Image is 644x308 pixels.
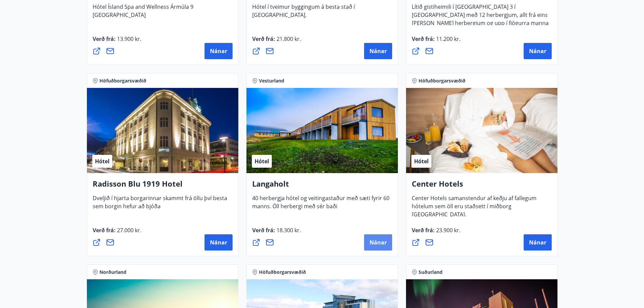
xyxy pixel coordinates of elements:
[275,227,301,234] span: 18.300 kr.
[252,227,301,239] span: Verð frá :
[529,239,546,246] span: Nánar
[369,239,387,246] span: Nánar
[524,234,552,251] button: Nánar
[435,227,460,234] span: 23.900 kr.
[93,179,233,194] h4: Radisson Blu 1919 Hotel
[93,35,141,48] span: Verð frá :
[524,43,552,59] button: Nánar
[252,3,355,24] span: Hótel í tveimur byggingum á besta stað í [GEOGRAPHIC_DATA].
[412,35,460,48] span: Verð frá :
[210,239,227,246] span: Nánar
[116,35,141,43] span: 13.900 kr.
[435,35,460,43] span: 11.200 kr.
[419,77,466,84] span: Höfuðborgarsvæðið
[259,269,306,276] span: Höfuðborgarsvæðið
[419,269,443,276] span: Suðurland
[93,3,193,24] span: Hótel Ísland Spa and Wellness Ármúla 9 [GEOGRAPHIC_DATA]
[93,227,141,239] span: Verð frá :
[116,227,141,234] span: 27.000 kr.
[412,227,460,239] span: Verð frá :
[412,179,552,194] h4: Center Hotels
[414,158,429,165] span: Hótel
[412,3,549,40] span: Lítið gistiheimili í [GEOGRAPHIC_DATA] 3 í [GEOGRAPHIC_DATA] með 12 herbergjum, allt frá eins [PE...
[369,47,387,55] span: Nánar
[529,47,546,55] span: Nánar
[252,194,389,215] span: 40 herbergja hótel og veitingastaður með sæti fyrir 60 manns. Öll herbergi með sér baði
[364,234,392,251] button: Nánar
[99,269,126,276] span: Norðurland
[99,77,146,84] span: Höfuðborgarsvæðið
[255,158,269,165] span: Hótel
[275,35,301,43] span: 21.800 kr.
[412,194,536,223] span: Center Hotels samanstendur af keðju af fallegum hótelum sem öll eru staðsett í miðborg [GEOGRAPHI...
[259,77,284,84] span: Vesturland
[252,179,392,194] h4: Langaholt
[210,47,227,55] span: Nánar
[93,194,227,215] span: Dveljið í hjarta borgarinnar skammt frá öllu því besta sem borgin hefur að bjóða
[364,43,392,59] button: Nánar
[252,35,301,48] span: Verð frá :
[95,158,110,165] span: Hótel
[205,43,233,59] button: Nánar
[205,234,233,251] button: Nánar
